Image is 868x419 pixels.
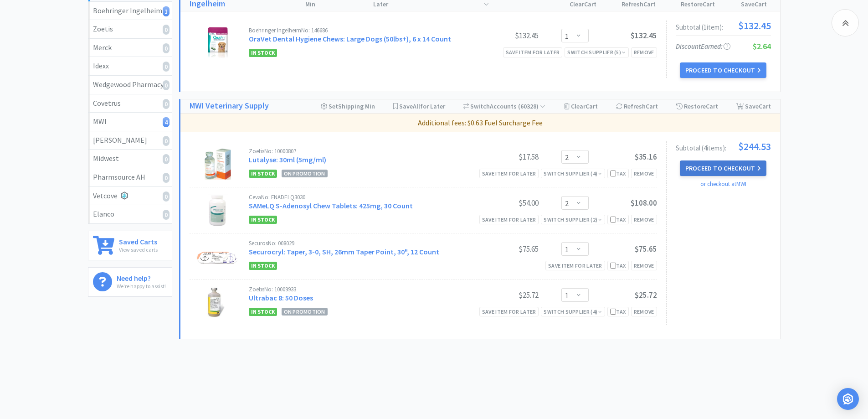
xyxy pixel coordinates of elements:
[470,290,539,300] div: $25.72
[88,57,172,76] a: Idexx0
[470,197,539,208] div: $54.00
[635,152,657,162] span: $35.16
[470,243,539,254] div: $75.65
[564,99,598,113] div: Clear
[163,62,169,72] i: 0
[117,282,166,290] p: We're happy to assist!
[567,48,626,57] div: Switch Supplier ( 5 )
[93,171,167,183] div: Pharmsource AH
[249,34,451,43] a: OraVet Dental Hygiene Chews: Large Dogs (50lbs+), 6 x 14 Count
[544,307,602,316] div: Switch Supplier ( 4 )
[399,102,445,110] span: Save for Later
[93,116,167,128] div: MWI
[249,216,277,224] span: In Stock
[163,210,169,220] i: 0
[93,98,167,109] div: Covetrus
[163,43,169,53] i: 0
[93,60,167,72] div: Idexx
[88,94,172,113] a: Covetrus0
[205,148,231,180] img: 85d63ddc281340f3b604db28efeaa632_235.png
[198,27,238,59] img: 49729a32df6f4e3cb1b32acac8e575d9_487091.png
[249,194,470,200] div: Ceva No: FNADELQ3030
[463,99,546,113] div: Accounts
[479,307,539,316] div: Save item for later
[738,141,771,151] span: $244.53
[329,102,338,110] span: Set
[736,99,771,113] div: Save
[503,47,563,57] div: Save item for later
[163,6,169,16] i: 1
[700,180,746,188] a: or checkout at MWI
[93,153,167,165] div: Midwest
[119,245,158,254] p: View saved carts
[646,102,658,110] span: Cart
[517,102,545,110] span: ( 60328 )
[631,31,657,41] span: $132.45
[635,244,657,254] span: $75.65
[93,208,167,220] div: Elanco
[470,102,490,110] span: Switch
[249,286,470,292] div: Zoetis No: 10009933
[163,173,169,183] i: 0
[249,148,470,154] div: Zoetis No: 10000807
[117,272,166,282] h6: Need help?
[93,79,167,91] div: Wedgewood Pharmacy
[88,113,172,131] a: MWI4
[163,80,169,90] i: 0
[249,27,470,33] div: Boehringer Ingelheim No: 146686
[706,102,718,110] span: Cart
[413,102,420,110] span: All
[93,5,167,17] div: Boehringer Ingelheim
[93,23,167,35] div: Zoetis
[282,308,328,316] span: On Promotion
[93,190,167,202] div: Vetcove
[190,99,269,113] a: MWI Veterinary Supply
[635,290,657,300] span: $25.72
[249,201,413,210] a: SAMeLQ S-Adenosyl Chew Tablets: 425mg, 30 Count
[163,99,169,109] i: 0
[610,307,626,316] div: Tax
[610,261,626,270] div: Tax
[119,236,158,245] h6: Saved Carts
[610,215,626,224] div: Tax
[163,136,169,146] i: 0
[196,240,239,272] img: f650e635af4546a588b4c579f9d0b6f9_15587.png
[470,151,539,162] div: $17.58
[610,169,626,178] div: Tax
[479,169,539,178] div: Save item for later
[631,307,657,316] div: Remove
[545,261,605,270] div: Save item for later
[249,155,326,164] a: Lutalyse: 30ml (5mg/ml)
[249,262,277,270] span: In Stock
[631,215,657,224] div: Remove
[249,293,313,302] a: Ultrabac 8: 50 Doses
[616,99,658,113] div: Refresh
[207,194,228,226] img: e444885c85f54506b28d7227bc0efc6e_202036.png
[93,134,167,146] div: [PERSON_NAME]
[249,240,470,246] div: Securos No: 008029
[544,215,602,224] div: Switch Supplier ( 2 )
[163,191,169,202] i: 0
[680,160,766,176] button: Proceed to Checkout
[88,168,172,187] a: Pharmsource AH0
[470,30,539,41] div: $132.45
[676,42,730,51] span: Discount Earned:
[586,102,598,110] span: Cart
[88,2,172,21] a: Boehringer Ingelheim1
[753,41,771,52] span: $2.64
[88,76,172,94] a: Wedgewood Pharmacy0
[738,21,771,31] span: $132.45
[249,308,277,316] span: In Stock
[544,169,602,178] div: Switch Supplier ( 4 )
[680,62,766,78] button: Proceed to Checkout
[163,154,169,164] i: 0
[88,131,172,150] a: [PERSON_NAME]0
[479,215,539,224] div: Save item for later
[184,117,776,129] p: Additional fees: $0.63 Fuel Surcharge Fee
[837,388,859,410] div: Open Intercom Messenger
[88,205,172,223] a: Elanco0
[631,169,657,178] div: Remove
[676,99,718,113] div: Restore
[206,286,229,318] img: b6625c41874641d88b3ed3f7c73c24eb_390.png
